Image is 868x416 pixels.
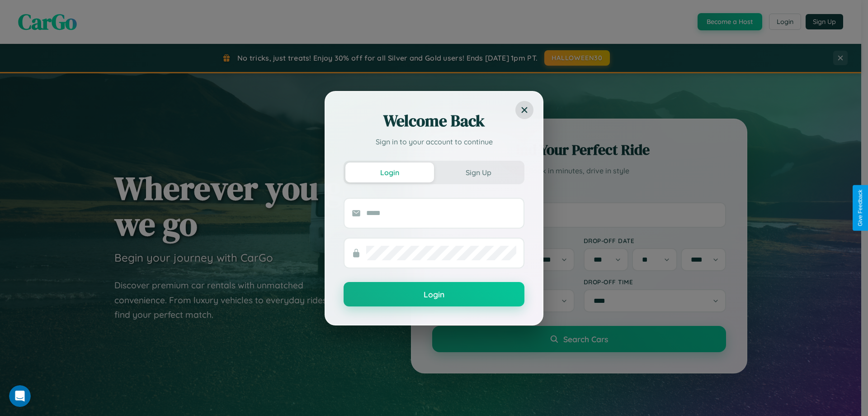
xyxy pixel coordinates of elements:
[344,136,524,147] p: Sign in to your account to continue
[344,110,524,132] h2: Welcome Back
[345,163,434,182] button: Login
[344,282,524,306] button: Login
[434,163,523,182] button: Sign Up
[857,190,863,226] div: Give Feedback
[9,385,31,407] iframe: Intercom live chat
